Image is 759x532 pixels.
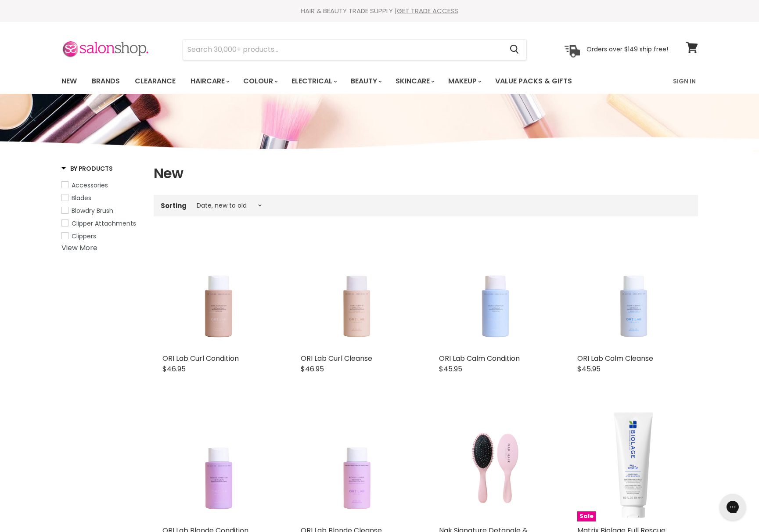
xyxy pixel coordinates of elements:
span: $45.95 [577,364,601,374]
iframe: Gorgias live chat messenger [715,491,750,523]
div: HAIR & BEAUTY TRADE SUPPLY | [50,7,709,15]
a: Colour [237,72,283,90]
a: View More [61,243,97,253]
img: ORI Lab Calm Cleanse [588,237,678,349]
a: Blades [61,193,143,203]
a: Accessories [61,180,143,190]
a: ORI Lab Calm Cleanse [577,237,689,349]
img: ORI Lab Blonde Cleanse [312,410,401,521]
span: $45.95 [439,364,462,374]
ul: Main menu [55,68,623,94]
button: Search [503,40,526,60]
a: Clipper Attachments [61,219,143,228]
h3: By Products [61,164,113,173]
img: ORI Lab Curl Condition [173,237,263,349]
a: Brands [85,72,126,90]
nav: Main [50,68,709,94]
span: Clipper Attachments [72,219,136,228]
a: Matrix Biolage Full Rescue Conditioner Sale [577,410,689,521]
a: GET TRADE ACCESS [397,6,458,15]
span: $46.95 [162,364,186,374]
span: $46.95 [301,364,324,374]
a: Electrical [285,72,342,90]
a: ORI Lab Calm Cleanse [577,353,653,363]
a: Haircare [184,72,235,90]
a: ORI Lab Blonde Condition [162,410,274,521]
a: ORI Lab Calm Condition [439,353,520,363]
a: New [55,72,83,90]
a: ORI Lab Blonde Cleanse [301,410,413,521]
a: ORI Lab Curl Cleanse [301,237,413,349]
a: Clippers [61,231,143,241]
a: Makeup [442,72,487,90]
p: Orders over $149 ship free! [586,45,668,53]
label: Sorting [161,202,187,209]
a: Sign In [668,72,701,90]
input: Search [183,40,503,60]
img: ORI Lab Calm Condition [450,237,540,349]
span: Clippers [72,232,96,241]
a: Clearance [128,72,182,90]
img: ORI Lab Blonde Condition [173,410,263,521]
a: ORI Lab Curl Cleanse [301,353,372,363]
a: Beauty [344,72,387,90]
a: Blowdry Brush [61,206,143,216]
img: Nak Signature Detangle & Styling Brush [450,410,540,521]
span: Accessories [72,181,108,190]
form: Product [183,39,527,60]
img: ORI Lab Curl Cleanse [312,237,401,349]
span: Blades [72,194,91,202]
a: ORI Lab Curl Condition [162,353,239,363]
a: Nak Signature Detangle & Styling Brush [439,410,551,521]
h1: New [154,164,698,183]
img: Matrix Biolage Full Rescue Conditioner [577,410,689,521]
a: Skincare [389,72,440,90]
span: Sale [577,511,596,521]
a: ORI Lab Calm Condition [439,237,551,349]
a: Value Packs & Gifts [489,72,579,90]
span: Blowdry Brush [72,206,113,215]
a: ORI Lab Curl Condition [162,237,274,349]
